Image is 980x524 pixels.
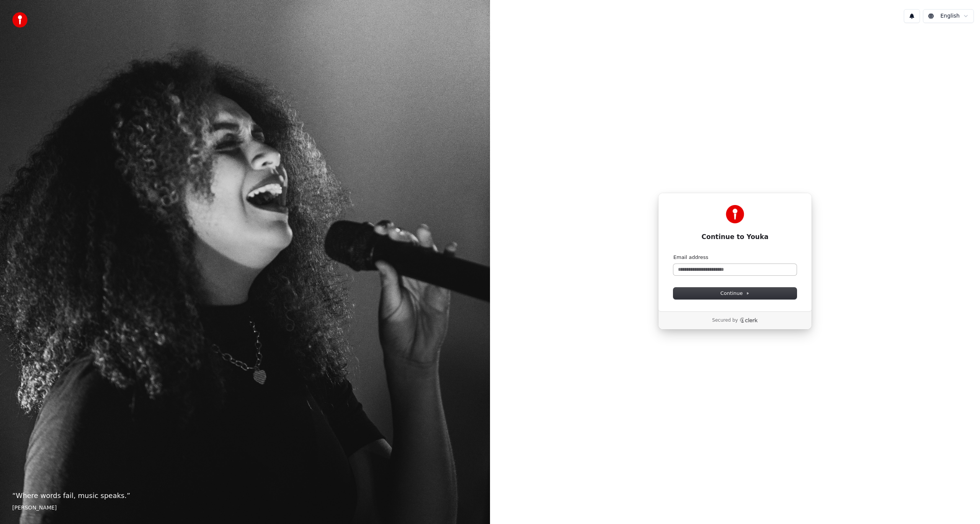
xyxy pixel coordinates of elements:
[12,490,478,501] p: “ Where words fail, music speaks. ”
[673,254,708,261] label: Email address
[673,233,797,242] h1: Continue to Youka
[726,205,744,223] img: Youka
[712,317,738,324] p: Secured by
[720,290,750,297] span: Continue
[12,504,478,512] footer: [PERSON_NAME]
[673,288,797,299] button: Continue
[12,12,28,28] img: youka
[740,317,758,323] a: Clerk logo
